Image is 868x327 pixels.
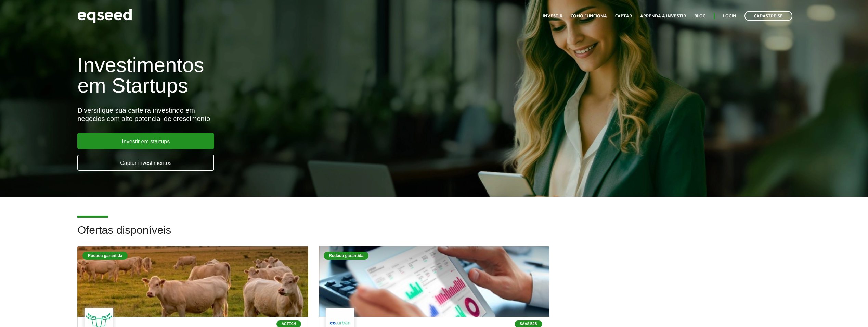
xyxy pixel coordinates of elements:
a: Captar [615,14,632,19]
img: EqSeed [77,7,132,25]
a: Captar investimentos [77,155,214,171]
h2: Ofertas disponíveis [77,224,790,246]
a: Cadastre-se [744,11,792,21]
div: Rodada garantida [82,252,127,260]
a: Investir em startups [77,133,214,149]
h1: Investimentos em Startups [77,55,501,96]
a: Investir [543,14,562,19]
a: Blog [694,14,705,19]
a: Como funciona [571,14,607,19]
a: Aprenda a investir [640,14,686,19]
div: Rodada garantida [324,252,368,260]
a: Login [723,14,736,19]
div: Diversifique sua carteira investindo em negócios com alto potencial de crescimento [77,106,501,123]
